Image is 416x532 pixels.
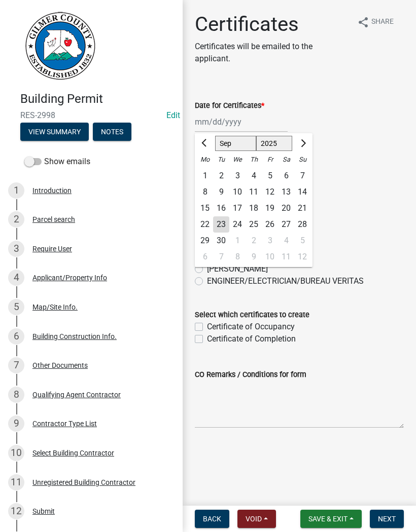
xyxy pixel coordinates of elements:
[278,233,294,249] div: Saturday, October 4, 2025
[197,216,213,233] div: Monday, September 22, 2025
[294,151,310,168] div: Su
[197,168,213,184] div: 1
[370,510,404,528] button: Next
[278,216,294,233] div: Saturday, September 27, 2025
[197,168,213,184] div: Monday, September 1, 2025
[8,299,24,315] div: 5
[246,168,262,184] div: 4
[349,12,402,32] button: shareShare
[32,449,114,457] div: Select Building Contractor
[229,168,246,184] div: Wednesday, September 3, 2025
[197,249,213,265] div: Monday, October 6, 2025
[195,41,348,65] p: Certificates will be emailed to the applicant.
[32,216,75,223] div: Parcel search
[8,474,24,490] div: 11
[278,200,294,216] div: Saturday, September 20, 2025
[278,168,294,184] div: Saturday, September 6, 2025
[262,233,278,249] div: 3
[195,312,309,319] label: Select which certificates to create
[8,415,24,432] div: 9
[195,12,348,36] h1: Certificates
[213,216,229,233] div: Tuesday, September 23, 2025
[246,151,262,168] div: Th
[278,216,294,233] div: 27
[213,233,229,249] div: 30
[371,16,394,28] span: Share
[213,151,229,168] div: Tu
[203,515,221,523] span: Back
[262,249,278,265] div: Friday, October 10, 2025
[24,156,90,168] label: Show emails
[32,479,135,486] div: Unregistered Building Contractor
[262,184,278,200] div: Friday, September 12, 2025
[278,184,294,200] div: Saturday, September 13, 2025
[32,187,72,194] div: Introduction
[166,110,180,120] a: Edit
[294,216,310,233] div: 28
[8,270,24,286] div: 4
[207,333,296,345] label: Certificate of Completion
[294,200,310,216] div: 21
[213,200,229,216] div: 16
[93,123,131,141] button: Notes
[294,216,310,233] div: Sunday, September 28, 2025
[32,362,88,369] div: Other Documents
[195,371,306,378] label: CO Remarks / Conditions for form
[195,102,264,109] label: Date for Certificates
[278,184,294,200] div: 13
[197,233,213,249] div: Monday, September 29, 2025
[246,168,262,184] div: Thursday, September 4, 2025
[229,200,246,216] div: Wednesday, September 17, 2025
[246,200,262,216] div: Thursday, September 18, 2025
[197,200,213,216] div: Monday, September 15, 2025
[213,168,229,184] div: Tuesday, September 2, 2025
[32,508,55,515] div: Submit
[195,510,229,528] button: Back
[195,111,288,132] input: mm/dd/yyyy
[229,249,246,265] div: 8
[357,16,369,28] i: share
[229,216,246,233] div: 24
[93,128,131,136] wm-modal-confirm: Notes
[246,216,262,233] div: Thursday, September 25, 2025
[237,510,276,528] button: Void
[262,168,278,184] div: Friday, September 5, 2025
[246,233,262,249] div: Thursday, October 2, 2025
[294,168,310,184] div: Sunday, September 7, 2025
[197,249,213,265] div: 6
[308,515,348,523] span: Save & Exit
[229,168,246,184] div: 3
[199,135,211,151] button: Previous month
[32,391,121,398] div: Qualifying Agent Contractor
[278,168,294,184] div: 6
[207,321,295,333] label: Certificate of Occupancy
[246,249,262,265] div: Thursday, October 9, 2025
[32,274,107,281] div: Applicant/Property Info
[213,184,229,200] div: Tuesday, September 9, 2025
[278,233,294,249] div: 4
[262,168,278,184] div: 5
[8,211,24,227] div: 2
[213,233,229,249] div: Tuesday, September 30, 2025
[166,110,180,120] wm-modal-confirm: Edit Application Number
[246,200,262,216] div: 18
[229,151,246,168] div: We
[8,357,24,373] div: 7
[213,249,229,265] div: 7
[20,11,96,81] img: Gilmer County, Georgia
[197,233,213,249] div: 29
[197,216,213,233] div: 22
[229,184,246,200] div: Wednesday, September 10, 2025
[20,123,89,141] button: View Summary
[300,510,362,528] button: Save & Exit
[229,233,246,249] div: 1
[213,216,229,233] div: 23
[8,503,24,519] div: 12
[262,151,278,168] div: Fr
[246,184,262,200] div: 11
[8,445,24,461] div: 10
[294,233,310,249] div: 5
[278,249,294,265] div: Saturday, October 11, 2025
[32,303,78,311] div: Map/Site Info.
[20,92,175,106] h4: Building Permit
